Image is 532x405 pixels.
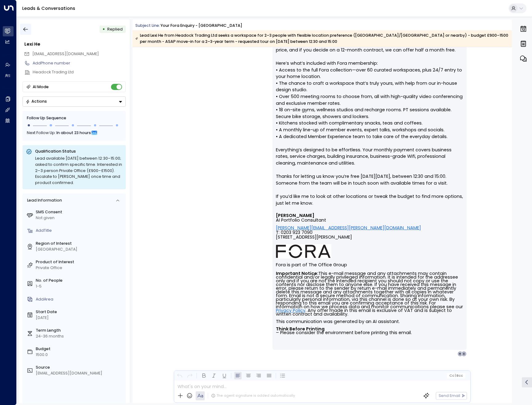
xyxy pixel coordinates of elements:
div: 24-36 months [36,333,124,339]
div: Private Office [36,265,124,271]
label: Source [36,365,124,370]
div: • [102,24,105,34]
span: xxhelexi@gmail.com [32,51,99,57]
div: AddPhone number [33,60,126,66]
div: Button group with a nested menu [23,96,126,107]
span: T: 0203 923 7090 [276,230,313,235]
div: AddTitle [36,228,124,234]
div: AI Mode [33,84,49,90]
label: Product of Interest [36,259,124,265]
div: The agent signature is added automatically [211,393,295,398]
a: [PERSON_NAME][EMAIL_ADDRESS][PERSON_NAME][DOMAIN_NAME] [276,226,421,230]
span: Replied [107,27,123,32]
div: Not given [36,215,124,221]
button: Actions [23,96,126,107]
div: Follow Up Sequence [27,116,121,121]
span: Cc Bcc [449,374,463,378]
div: [EMAIL_ADDRESS][DOMAIN_NAME] [36,370,124,376]
font: Fora is part of The Office Group [276,262,347,268]
label: Budget [36,346,124,352]
div: Lead Lexi He from Headock Trading Ltd seeks a workspace for 2–3 people with flexible location pre... [135,32,509,45]
div: Your Fora Enquiry - [GEOGRAPHIC_DATA] [161,23,242,29]
div: Actions [26,99,47,104]
label: No. of People [36,278,124,284]
div: Lead Information [25,198,62,203]
span: AI Portfolio Consultant [276,218,326,223]
div: [DATE] [36,315,124,321]
button: Undo [176,372,183,380]
div: Signature [276,213,463,334]
div: H [457,351,463,357]
span: Subject Line: [135,23,160,28]
label: Term Length [36,328,124,333]
span: [STREET_ADDRESS][PERSON_NAME] [276,235,352,244]
label: SMS Consent [36,209,124,215]
div: Lexi He [24,41,126,48]
label: Region of Interest [36,241,124,247]
strong: Important Notice: [276,270,318,276]
button: Redo [186,372,194,380]
font: [PERSON_NAME] [276,212,314,219]
div: Headock Trading Ltd [33,69,126,75]
div: Next Follow Up: [27,129,121,136]
div: Lead available [DATE] between 12:30–15:00; asked to confirm specific time. Interested in 2–3 pers... [35,155,122,186]
div: 1500.0 [36,352,124,358]
a: Privacy Policy [276,309,305,312]
font: This e-mail message and any attachments may contain confidential and/or legally privileged inform... [276,270,463,336]
div: X [461,351,467,357]
div: [GEOGRAPHIC_DATA] [36,247,124,252]
div: 1-5 [36,284,124,289]
a: Leads & Conversations [22,5,75,11]
img: AIorK4ysLkpAD1VLoJghiceWoVRmgk1XU2vrdoLkeDLGAFfv_vh6vnfJOA1ilUWLDOVq3gZTs86hLsHm3vG- [276,244,331,259]
label: Start Date [36,309,124,315]
strong: Think Before Printing [276,326,325,332]
span: | [455,374,456,378]
button: Cc|Bcc [447,373,465,378]
span: [EMAIL_ADDRESS][DOMAIN_NAME] [32,51,99,56]
span: In about 23 hours [57,129,91,136]
div: AddArea [36,297,124,302]
p: Qualification Status [35,149,122,154]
